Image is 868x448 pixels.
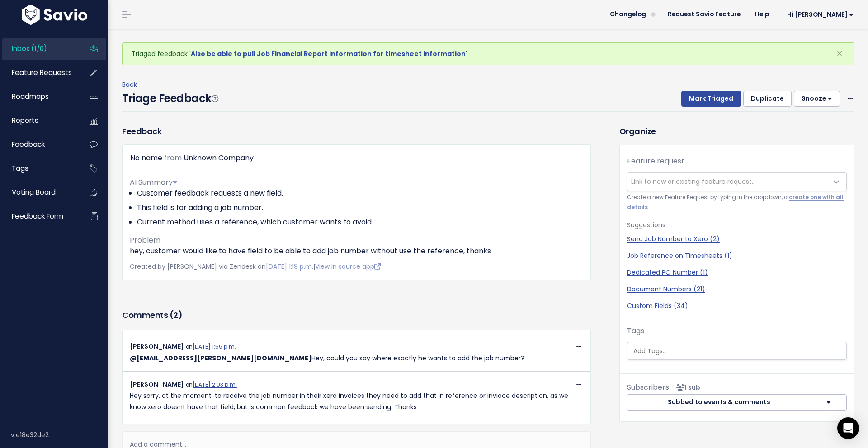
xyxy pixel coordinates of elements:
span: Changelog [610,11,646,18]
span: Created by [PERSON_NAME] via Zendesk on | [130,262,381,271]
span: Feedback [12,140,45,149]
a: Request Savio Feature [660,8,748,21]
div: Unknown Company [184,152,254,165]
a: Inbox (1/0) [2,38,75,59]
h3: Comments ( ) [122,309,591,322]
small: Create a new Feature Request by typing in the dropdown, or . [627,193,847,212]
span: on [186,343,236,350]
div: Triaged feedback ' ' [122,42,854,65]
span: Roadmaps [12,92,49,101]
p: hey, customer would like to have field to be able to add job number without use the reference, th... [130,246,583,257]
button: Close [827,43,852,65]
label: Feature request [627,156,684,167]
li: This field is for adding a job number. [137,202,583,213]
span: Feedback form [12,211,63,221]
a: Job Reference on Timesheets (1) [627,251,847,261]
h4: Triage Feedback [122,90,218,107]
button: Mark Triaged [681,91,741,107]
a: Send Job Number to Xero (2) [627,234,847,244]
div: v.e18e32de2 [11,423,108,447]
span: Reports [12,116,38,125]
input: Add Tags... [630,346,849,356]
a: Document Numbers (21) [627,285,847,294]
a: Feature Requests [2,62,75,83]
h3: Feedback [122,125,161,137]
button: Snooze [794,91,840,107]
span: × [836,46,843,61]
h3: Organize [619,125,854,137]
a: Roadmaps [2,86,75,107]
a: Feedback form [2,206,75,227]
a: Hi [PERSON_NAME] [776,8,861,22]
span: 2 [173,309,178,321]
span: Voting Board [12,187,56,197]
a: Dedicated PO Number (1) [627,268,847,277]
span: <p><strong>Subscribers</strong><br><br> - Carolina Salcedo Claramunt<br> </p> [673,383,700,392]
span: Problem [130,235,160,245]
span: [PERSON_NAME] [130,380,184,389]
span: Tags [12,163,28,173]
span: Feature Requests [12,68,72,77]
li: Customer feedback requests a new field. [137,188,583,199]
a: Also be able to pull Job Financial Report information for timesheet information [191,49,466,58]
button: Subbed to events & comments [627,394,811,411]
img: logo-white.9d6f32f41409.svg [19,5,90,25]
span: Hi [PERSON_NAME] [787,11,854,18]
a: Tags [2,158,75,179]
p: Hey sorry, at the moment, to receive the job number in their xero invoices they need to add that ... [130,390,583,413]
a: Feedback [2,134,75,155]
div: Open Intercom Messenger [837,417,859,439]
button: Duplicate [743,91,792,107]
span: on [186,381,237,388]
span: AI Summary [130,177,177,187]
a: Reports [2,110,75,131]
a: [DATE] 1:19 p.m. [266,262,313,271]
a: create one with all details [627,194,844,210]
span: from [164,153,182,163]
li: Current method uses a reference, which customer wants to avoid. [137,217,583,228]
a: Voting Board [2,182,75,203]
span: [PERSON_NAME] [130,342,184,351]
label: Tags [627,326,644,336]
span: Camila Rufino [130,354,311,363]
span: Link to new or existing feature request... [631,177,756,186]
p: Hey, could you say where exactly he wants to add the job number? [130,353,583,364]
p: Suggestions [627,219,847,231]
a: View in source app [315,262,381,271]
a: [DATE] 2:03 p.m. [193,381,237,388]
span: Subscribers [627,382,669,392]
a: [DATE] 1:55 p.m. [193,343,236,350]
a: Back [122,80,137,89]
a: Help [748,8,776,21]
span: Inbox (1/0) [12,44,47,53]
span: No name [130,153,162,163]
a: Custom Fields (34) [627,301,847,311]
